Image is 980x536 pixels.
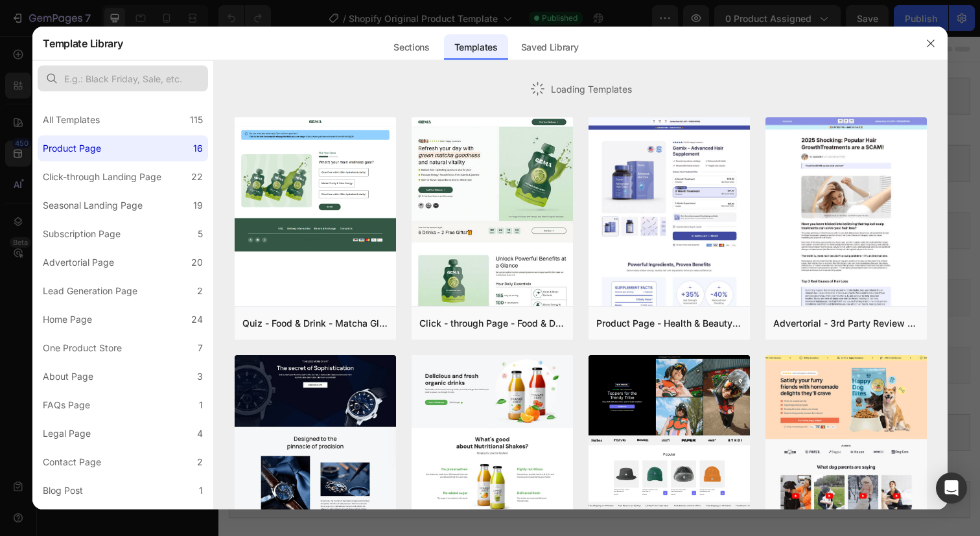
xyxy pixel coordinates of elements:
[714,10,748,44] summary: What are you looking for?
[338,53,461,69] span: Shopify section: breadcrumbs
[43,340,122,356] div: One Product Store
[190,112,203,128] div: 115
[394,19,550,35] span: Discover Vietnam's Herbal Legacy
[444,34,508,60] div: Templates
[43,141,101,156] div: Product Page
[197,283,203,299] div: 2
[43,483,83,498] div: Blog Post
[191,169,203,185] div: 22
[43,426,91,441] div: Legal Page
[199,483,203,498] div: 1
[43,369,93,384] div: About Page
[193,198,203,213] div: 19
[331,259,469,275] span: Shopify section: related-products
[332,465,467,481] span: Shopify section: image-with-text
[43,397,90,413] div: FAQs Page
[565,19,616,35] span: Contact Us
[191,312,203,327] div: 24
[340,397,459,412] span: Shopify section: multicolumn
[43,198,143,213] div: Seasonal Landing Page
[383,34,439,60] div: Sections
[193,141,203,156] div: 16
[339,328,460,344] span: Shopify section: section-tabs
[557,12,624,43] a: Contact Us
[596,316,742,331] div: Product Page - Health & Beauty - Hair Supplement
[129,6,171,49] a: LoveinTea
[235,117,396,251] img: quiz-1.png
[337,122,461,137] span: Shopify section: main-product
[43,27,122,60] h2: Template Library
[134,12,166,44] img: LoveinTea
[43,226,121,242] div: Subscription Page
[936,472,967,504] div: Open Intercom Messenger
[43,454,101,470] div: Contact Page
[419,316,565,331] div: Click - through Page - Food & Drink - Matcha Glow Shot
[773,316,919,331] div: Advertorial - 3rd Party Review - The Before Image - Hair Supplement
[242,316,388,331] div: Quiz - Food & Drink - Matcha Glow Shot
[197,426,203,441] div: 4
[197,369,203,384] div: 3
[782,10,815,44] a: Get in touch
[43,255,114,270] div: Advertorial Page
[333,191,465,206] span: Shopify section: quick-order-list
[386,12,557,43] a: Discover Vietnam's Herbal Legacy
[43,112,100,128] div: All Templates
[43,169,161,185] div: Click-through Landing Page
[199,397,203,413] div: 1
[551,82,632,96] span: Loading Templates
[38,65,208,91] input: E.g.: Black Friday, Sale, etc.
[332,19,378,35] span: Our Story
[198,226,203,242] div: 5
[197,454,203,470] div: 2
[325,12,386,43] a: Our Story
[261,12,325,43] summary: Shop All
[198,340,203,356] div: 7
[511,34,589,60] div: Saved Library
[191,255,203,270] div: 20
[43,283,137,299] div: Lead Generation Page
[43,312,92,327] div: Home Page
